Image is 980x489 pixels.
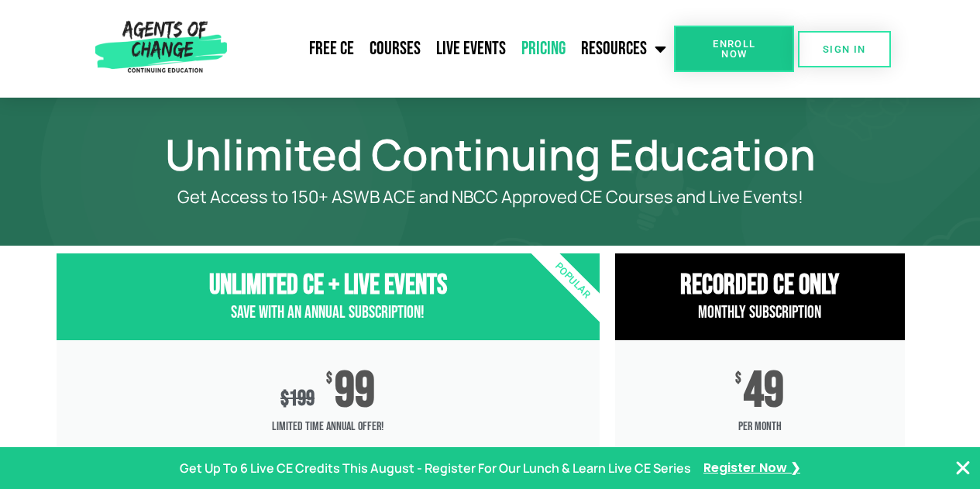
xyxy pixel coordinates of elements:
div: 199 [280,386,315,412]
div: Popular [483,191,662,370]
span: 49 [744,371,784,412]
span: $ [735,371,741,387]
a: Register Now ❯ [703,457,800,480]
a: Enroll Now [674,26,794,72]
button: Close Banner [954,459,972,477]
a: SIGN IN [798,31,891,67]
span: $ [280,386,289,412]
p: Get Access to 150+ ASWB ACE and NBCC Approved CE Courses and Live Events! [111,188,870,207]
a: Free CE [301,29,362,68]
a: Pricing [514,29,573,68]
nav: Menu [233,29,674,68]
h3: Unlimited CE + Live Events [57,269,600,302]
span: Monthly Subscription [698,302,821,323]
span: Save with an Annual Subscription! [231,302,425,323]
span: $ [326,371,332,387]
span: 99 [335,371,375,412]
span: SIGN IN [823,44,866,54]
span: Enroll Now [699,39,769,59]
span: per month [615,412,905,443]
h3: RECORDED CE ONly [615,269,905,302]
a: Resources [573,29,674,68]
h1: Unlimited Continuing Education [49,136,932,172]
a: Live Events [428,29,514,68]
span: Limited Time Annual Offer! [57,412,600,443]
a: Courses [362,29,428,68]
p: Get Up To 6 Live CE Credits This August - Register For Our Lunch & Learn Live CE Series [180,457,691,480]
